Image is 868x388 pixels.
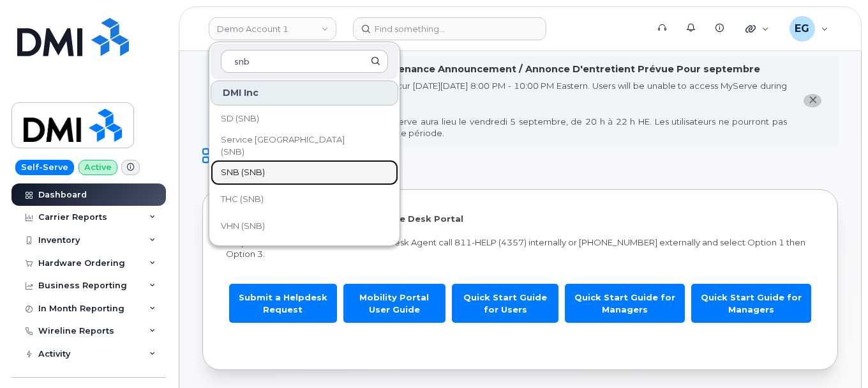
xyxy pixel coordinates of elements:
button: close notification [804,94,821,107]
span: SD (SNB) [221,113,259,125]
span: VHN (SNB) [221,220,265,233]
a: Quick Start Guide for Managers [691,284,811,323]
a: Service [GEOGRAPHIC_DATA] (SNB) [211,133,398,159]
div: September Scheduled Maintenance Announcement / Annonce D'entretient Prévue Pour septembre [255,63,760,76]
div: Eric Gonzalez [781,16,837,42]
a: VHN (SNB) [211,213,398,239]
div: MyServe scheduled maintenance will occur [DATE][DATE] 8:00 PM - 10:00 PM Eastern. Users will be u... [227,80,787,139]
div: DMI Inc [211,81,398,105]
span: SNB (SNB) [221,166,265,179]
p: To speak with a Mobile Device Service Desk Agent call 811-HELP (4357) internally or [PHONE_NUMBER... [226,237,814,260]
div: Quicklinks [737,16,778,42]
a: Demo Account 1 [209,17,336,40]
a: Mobility Portal User Guide [343,284,446,323]
a: SNB (SNB) [211,160,398,185]
span: Service [GEOGRAPHIC_DATA] (SNB) [221,134,368,159]
p: Welcome to the Mobile Device Service Desk Portal [226,213,814,225]
a: Submit a Helpdesk Request [229,284,337,323]
span: THC (SNB) [221,193,264,206]
a: Quick Start Guide for Managers [565,284,685,323]
input: Search [221,50,388,73]
span: EG [795,21,809,36]
input: Find something... [353,17,546,40]
a: SD (SNB) [211,106,398,132]
a: Quick Start Guide for Users [452,284,558,323]
a: THC (SNB) [211,187,398,212]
